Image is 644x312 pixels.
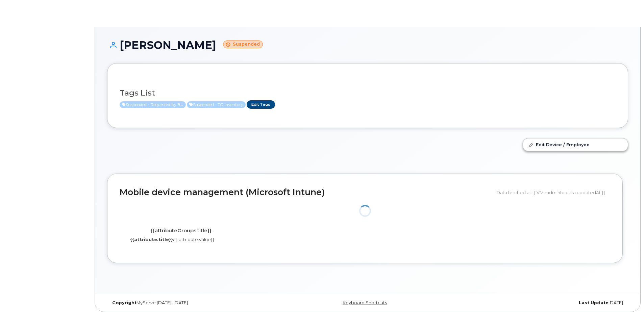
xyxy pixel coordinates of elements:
[523,138,628,151] a: Edit Device / Employee
[130,236,174,243] label: {{attribute.title}}:
[247,100,275,109] a: Edit Tags
[175,237,214,242] span: {{attribute.value}}
[223,41,263,48] small: Suspended
[343,300,387,305] a: Keyboard Shortcuts
[579,300,609,305] strong: Last Update
[120,101,186,108] span: Active
[120,188,491,197] h2: Mobile device management (Microsoft Intune)
[187,101,246,108] span: Active
[107,300,281,306] div: MyServe [DATE]–[DATE]
[120,89,616,97] h3: Tags List
[454,300,628,306] div: [DATE]
[496,186,610,199] div: Data fetched at {{ VM.mdmInfo.data.updatedAt }}
[107,39,628,51] h1: [PERSON_NAME]
[125,228,237,234] h4: {{attributeGroups.title}}
[112,300,137,305] strong: Copyright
